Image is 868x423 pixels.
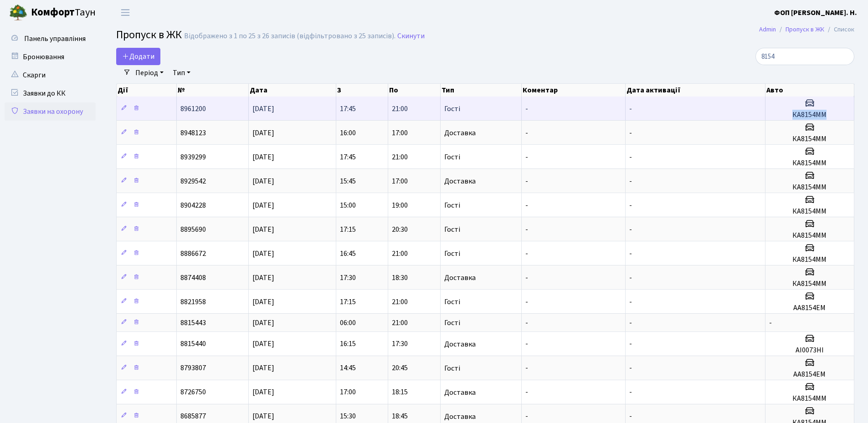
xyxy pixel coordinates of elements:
span: - [629,387,632,398]
span: - [525,412,528,422]
span: 8904228 [180,200,206,210]
span: - [629,200,632,210]
b: Комфорт [31,5,75,20]
h5: КА8154ММ [769,207,850,216]
span: - [525,387,528,398]
span: Пропуск в ЖК [116,27,182,43]
th: Дії [117,84,177,97]
a: Бронювання [5,48,96,66]
span: 19:00 [392,200,408,210]
span: - [525,318,528,328]
span: 17:00 [340,387,356,398]
span: 17:15 [340,224,356,234]
span: - [629,104,632,114]
span: Доставка [444,129,476,137]
th: По [388,84,440,97]
a: Заявки на охорону [5,102,96,121]
span: - [525,176,528,186]
nav: breadcrumb [745,20,868,39]
span: - [629,176,632,186]
span: - [629,273,632,283]
span: 8895690 [180,224,206,234]
span: - [629,297,632,307]
span: Доставка [444,178,476,185]
span: 8961200 [180,104,206,114]
span: 17:00 [392,176,408,186]
img: logo.png [9,4,27,22]
span: [DATE] [252,224,274,234]
h5: КА8154ММ [769,111,850,119]
span: [DATE] [252,318,274,328]
span: Доставка [444,341,476,348]
span: - [525,273,528,283]
span: 8948123 [180,128,206,138]
span: 16:15 [340,339,356,349]
span: 14:45 [340,363,356,373]
span: 21:00 [392,249,408,259]
span: 18:30 [392,273,408,283]
span: - [525,249,528,259]
span: - [629,363,632,373]
a: Панель управління [5,30,96,48]
span: 21:00 [392,152,408,162]
a: Період [132,65,167,81]
a: Заявки до КК [5,84,96,102]
span: - [629,224,632,234]
span: Доставка [444,389,476,396]
div: Відображено з 1 по 25 з 26 записів (відфільтровано з 25 записів). [184,32,395,41]
span: Доставка [444,274,476,281]
span: - [629,249,632,259]
h5: КА8154ММ [769,255,850,264]
span: 16:00 [340,128,356,138]
span: 8815443 [180,318,206,328]
span: - [525,339,528,349]
span: Гості [444,298,460,306]
span: [DATE] [252,249,274,259]
li: Список [824,25,854,35]
span: 21:00 [392,104,408,114]
a: Тип [169,65,194,81]
span: - [525,363,528,373]
span: - [525,128,528,138]
b: ФОП [PERSON_NAME]. Н. [774,8,857,18]
span: Гості [444,319,460,326]
span: 8726750 [180,387,206,398]
th: З [336,84,388,97]
h5: КА8154ММ [769,231,850,240]
span: 8874408 [180,273,206,283]
span: Гості [444,105,460,112]
span: 15:00 [340,200,356,210]
span: Гості [444,202,460,209]
span: - [629,128,632,138]
th: Коментар [522,84,626,97]
h5: КА8154ММ [769,280,850,288]
h5: КА8154ММ [769,159,850,168]
span: Гості [444,250,460,257]
h5: АА8154ЕМ [769,370,850,379]
span: 06:00 [340,318,356,328]
span: - [525,224,528,234]
button: Переключити навігацію [114,5,137,20]
span: 18:45 [392,412,408,422]
span: 20:45 [392,363,408,373]
a: Пропуск в ЖК [786,25,824,34]
span: Гості [444,365,460,372]
th: Авто [765,84,854,97]
span: - [629,412,632,422]
span: - [629,339,632,349]
span: - [629,318,632,328]
span: [DATE] [252,273,274,283]
span: Таун [31,5,96,20]
span: 8929542 [180,176,206,186]
a: Скинути [397,32,425,41]
span: [DATE] [252,128,274,138]
span: 21:00 [392,318,408,328]
span: - [525,104,528,114]
span: - [629,152,632,162]
span: 21:00 [392,297,408,307]
h5: КА8154ММ [769,135,850,143]
span: 18:15 [392,387,408,398]
span: 17:45 [340,152,356,162]
input: Пошук... [755,48,854,65]
span: - [525,152,528,162]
